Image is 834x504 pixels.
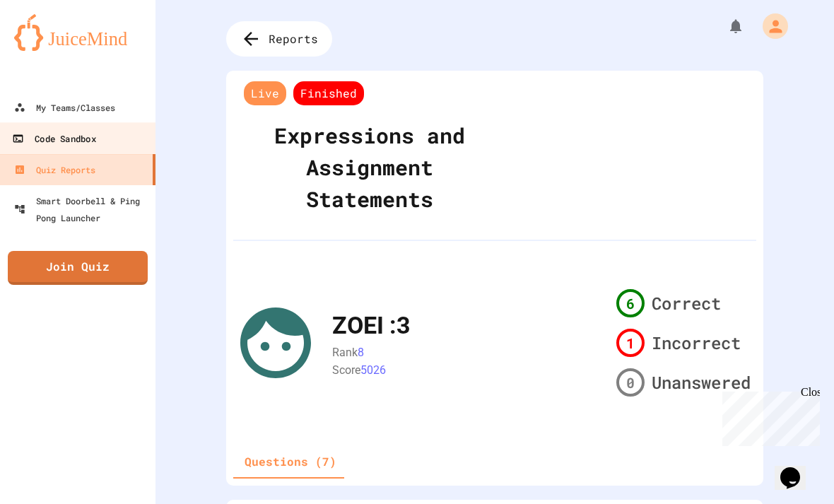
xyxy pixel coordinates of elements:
span: Rank [332,346,358,359]
button: Questions (7) [233,445,348,479]
span: Finished [293,81,364,105]
iframe: chat widget [775,447,820,490]
div: Expressions and Assignment Statements [240,109,498,225]
div: Chat with us now!Close [6,6,98,90]
div: 6 [616,289,645,317]
div: Smart Doorbell & Ping Pong Launcher [14,192,150,226]
span: 5026 [360,363,386,376]
span: Live [244,81,286,105]
div: My Account [748,10,792,42]
span: Unanswered [652,370,751,395]
div: My Notifications [701,14,748,38]
div: basic tabs example [233,445,348,479]
span: Score [332,363,360,376]
div: Code Sandbox [12,130,95,148]
div: 1 [616,329,645,357]
span: Incorrect [652,330,741,356]
div: My Teams/Classes [14,99,115,116]
a: Join Quiz [8,251,148,285]
div: 0 [616,368,645,397]
img: logo-orange.svg [14,14,141,51]
span: 8 [358,346,364,359]
span: Correct [652,291,721,316]
iframe: chat widget [717,386,820,446]
span: Reports [269,30,318,47]
div: ZOEI :3 [332,307,411,344]
div: Quiz Reports [14,161,95,178]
